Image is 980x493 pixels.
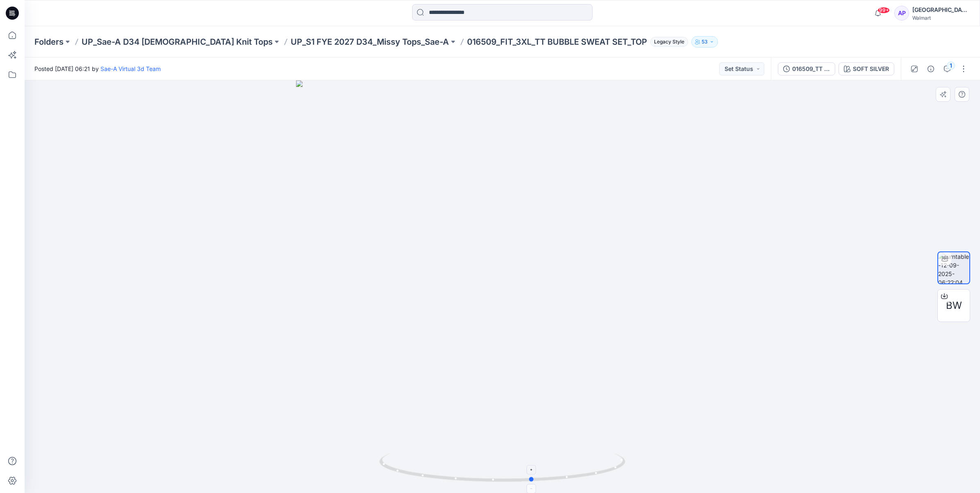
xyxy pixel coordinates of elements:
div: AP [894,6,909,21]
a: Folders [34,36,64,48]
a: Sae-A Virtual 3d Team [100,65,161,72]
p: 53 [702,37,708,46]
div: 016509_TT BUBBLE SWEAT SET_TOP_SAEA_091025 [792,64,830,73]
div: Walmart [912,15,970,21]
button: Details [924,62,937,75]
div: 1 [947,62,955,70]
button: Legacy Style [647,36,688,48]
p: 016509_FIT_3XL_TT BUBBLE SWEAT SET_TOP [467,36,647,48]
div: [GEOGRAPHIC_DATA] [912,5,970,15]
button: 1 [941,62,954,75]
a: UP_S1 FYE 2027 D34_Missy Tops_Sae-A [291,36,449,48]
img: turntable-12-09-2025-06:22:04 [938,252,969,283]
span: BW [946,298,962,313]
a: UP_Sae-A D34 [DEMOGRAPHIC_DATA] Knit Tops [82,36,273,48]
button: SOFT SILVER [839,62,894,75]
button: 016509_TT BUBBLE SWEAT SET_TOP_SAEA_091025 [778,62,835,75]
span: Legacy Style [650,37,688,47]
div: SOFT SILVER [853,64,889,73]
span: Posted [DATE] 06:21 by [34,64,161,73]
button: 53 [691,36,718,48]
span: 99+ [877,7,890,14]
